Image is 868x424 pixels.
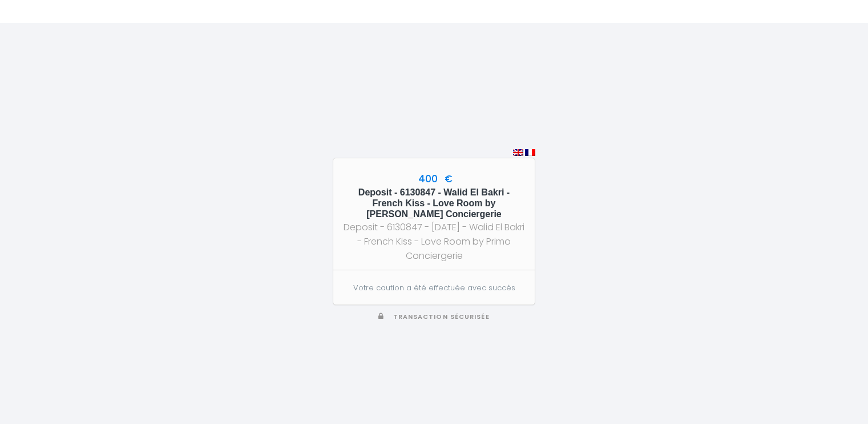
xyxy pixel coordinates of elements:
[415,172,453,186] span: 400 €
[513,149,523,156] img: en.png
[393,313,490,321] span: Transaction sécurisée
[346,282,522,294] p: Votre caution a été effectuée avec succès
[525,149,535,156] img: fr.png
[344,187,524,220] h5: Deposit - 6130847 - Walid El Bakri - French Kiss - Love Room by [PERSON_NAME] Conciergerie
[344,220,524,263] div: Deposit - 6130847 - [DATE] - Walid El Bakri - French Kiss - Love Room by Primo Conciergerie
